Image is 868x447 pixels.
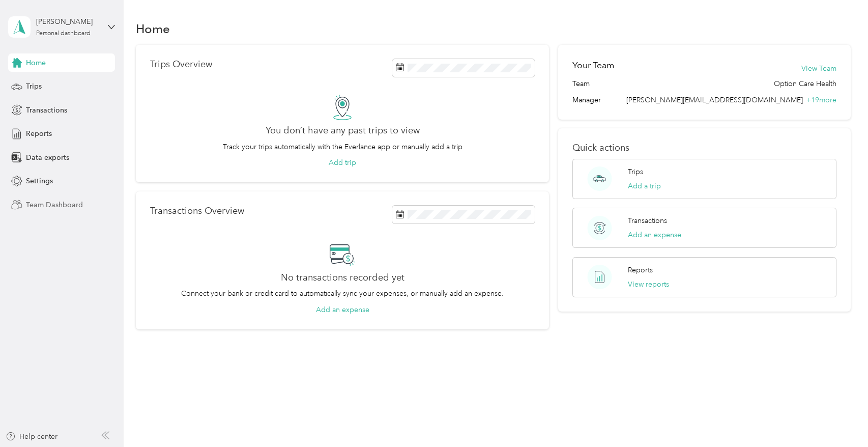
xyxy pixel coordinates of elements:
p: Trips [628,166,643,177]
span: Option Care Health [774,78,836,89]
span: Settings [26,176,53,186]
span: [PERSON_NAME][EMAIL_ADDRESS][DOMAIN_NAME] [626,96,803,104]
span: Data exports [26,152,69,163]
h2: You don’t have any past trips to view [266,125,420,136]
p: Trips Overview [150,59,212,70]
span: Team [572,78,590,89]
p: Track your trips automatically with the Everlance app or manually add a trip [223,142,462,152]
span: Home [26,58,46,68]
button: Add a trip [628,181,661,191]
button: Help center [6,431,57,442]
span: + 19 more [806,96,836,104]
p: Connect your bank or credit card to automatically sync your expenses, or manually add an expense. [181,288,504,299]
h2: No transactions recorded yet [281,272,404,283]
span: Team Dashboard [26,200,83,210]
h2: Your Team [572,59,614,72]
button: View reports [628,279,669,290]
div: [PERSON_NAME] [36,16,100,27]
p: Reports [628,265,653,275]
span: Reports [26,128,52,139]
p: Quick actions [572,143,836,153]
iframe: Everlance-gr Chat Button Frame [811,390,868,447]
span: Trips [26,81,42,92]
button: Add an expense [628,230,681,240]
button: View Team [801,63,836,74]
div: Personal dashboard [36,31,91,37]
h1: Home [136,23,170,34]
span: Manager [572,95,601,105]
p: Transactions Overview [150,206,244,216]
p: Transactions [628,215,667,226]
span: Transactions [26,105,67,116]
button: Add an expense [316,304,369,315]
button: Add trip [329,157,356,168]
